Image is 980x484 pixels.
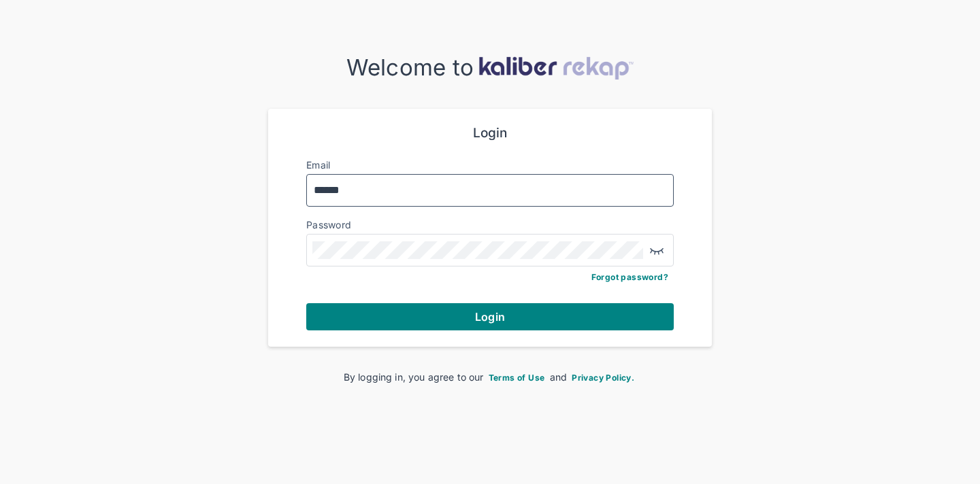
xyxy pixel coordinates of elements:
[478,56,634,80] img: kaliber-logo
[570,371,636,383] a: Privacy Policy.
[306,159,330,171] label: Email
[290,370,690,384] div: By logging in, you agree to our and
[306,303,674,330] button: Login
[572,373,634,383] span: Privacy Policy.
[306,219,351,230] label: Password
[487,371,547,383] a: Terms of Use
[475,310,505,324] span: Login
[306,125,674,141] div: Login
[489,373,545,383] span: Terms of Use
[649,242,665,258] img: eye-closed.fa43b6e4.svg
[591,272,668,282] a: Forgot password?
